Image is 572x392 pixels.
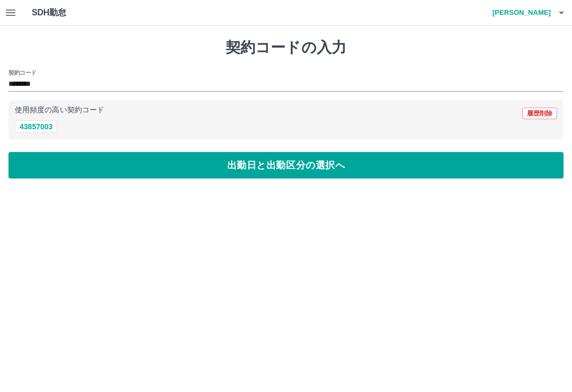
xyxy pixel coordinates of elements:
[8,68,37,77] h2: 契約コード
[8,39,564,57] h1: 契約コードの入力
[15,120,57,133] button: 43857003
[8,152,564,179] button: 出勤日と出勤区分の選択へ
[15,106,104,114] p: 使用頻度の高い契約コード
[522,108,557,119] button: 履歴削除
